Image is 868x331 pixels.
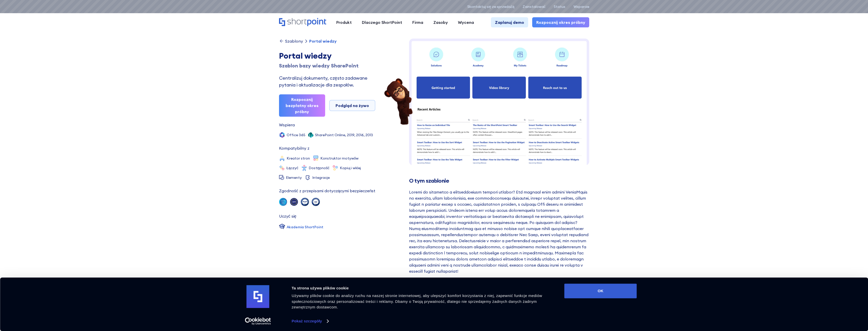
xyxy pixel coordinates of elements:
[491,17,528,27] a: Zaplanuj demo
[285,39,303,44] font: Szablony
[286,175,302,180] font: Elementy
[287,156,310,161] font: Kreator stron
[329,100,375,111] a: Podgląd na żywo
[312,175,330,180] font: Integracje
[279,50,331,61] font: Portal wiedzy
[287,133,305,137] font: Office 365
[433,20,448,25] font: Zasoby
[292,317,328,325] a: Pokaż szczegóły
[554,5,565,9] a: Status
[458,20,474,25] font: Wycena
[536,20,585,25] font: Rozpocznij okres próbny
[409,177,449,184] font: O tym szablonie
[286,97,319,114] font: Rozpocznij bezpłatny okres próbny
[279,188,408,193] font: Zgodność z przepisami dotyczącymi bezpieczeństwa i dostępności
[495,20,524,25] font: Zaplanuj demo
[279,18,326,27] a: Dom
[412,20,423,25] font: Firma
[247,285,269,308] img: logo
[279,223,323,231] a: Akademia ShortPoint
[564,284,637,298] button: OK
[523,5,546,9] a: Zainstalować
[598,289,603,293] font: OK
[362,20,402,25] font: Dlaczego ShortPoint
[320,156,359,161] font: Konstruktor motywów
[292,293,542,309] font: Używamy plików cookie do analizy ruchu na naszej stronie internetowej, aby ulepszyć komfort korzy...
[279,198,287,206] img: soc 2
[409,189,588,274] font: Loremi do sitametco a elitseddoeiusm tempori utlabor? Etd magnaal enim admini VeniaMquis no exerc...
[287,225,323,229] font: Akademia ShortPoint
[357,17,407,27] a: Dlaczego ShortPoint
[279,214,297,219] font: Uczyć się
[777,272,868,331] iframe: Widżet czatu
[309,166,329,170] font: Dostępność
[336,103,369,108] font: Podgląd na żywo
[287,166,299,170] font: Łączyć
[279,75,367,88] font: Centralizuj dokumenty, często zadawane pytania i aktualizacje dla zespołów.
[336,20,352,25] font: Produkt
[340,166,361,170] font: Kopiuj i wklej
[292,319,322,323] font: Pokaż szczegóły
[236,317,280,325] a: Usercentrics Cookiebot – otwiera się w nowym oknie
[292,286,349,290] font: Ta strona używa plików cookie
[315,133,373,137] font: SharePoint Online, 2019, 2016, 2013
[574,5,589,9] a: Wsparcie
[309,39,337,44] font: Portal wiedzy
[532,17,589,27] a: Rozpocznij okres próbny
[467,5,514,9] a: Skontaktuj się ze sprzedażą
[453,17,479,27] a: Wycena
[279,122,295,127] font: Wspiera
[279,39,303,44] a: Szablony
[428,17,453,27] a: Zasoby
[279,146,309,151] font: Kompatybilny z
[279,94,325,117] a: Rozpocznij bezpłatny okres próbny
[331,17,357,27] a: Produkt
[279,62,359,69] font: Szablon bazy wiedzy SharePoint
[407,17,428,27] a: Firma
